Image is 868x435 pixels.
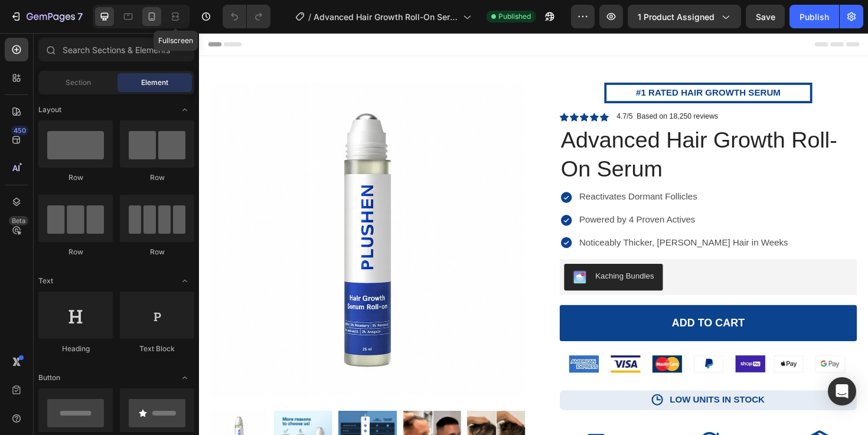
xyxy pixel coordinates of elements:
[9,216,28,225] div: Beta
[141,77,168,88] span: Element
[120,172,194,183] div: Row
[420,251,482,264] div: Kaching Bundles
[38,172,113,183] div: Row
[38,38,194,61] input: Search Sections & Elements
[382,96,697,160] h1: Advanced Hair Growth Roll-On Serum
[38,372,60,383] span: Button
[828,377,856,405] div: Open Intercom Messenger
[403,168,528,178] span: Reactivates Dormant Follicles
[396,251,410,266] img: KachingBundles.png
[382,332,697,368] img: gempages_585647930300433213-9c3013ba-572a-44d5-a1c8-3c35659c7a83.jpg
[387,244,491,273] button: Kaching Bundles
[463,58,616,68] strong: #1 RATED HAIR GROWTH SERUM
[498,11,531,22] span: Published
[38,247,113,257] div: Row
[5,5,88,28] button: 7
[175,100,194,119] span: Toggle open
[175,272,194,290] span: Toggle open
[308,11,311,23] span: /
[498,383,599,393] strong: LOW UNITS IN STOCK
[746,5,785,28] button: Save
[638,11,714,23] span: 1 product assigned
[120,344,194,354] div: Text Block
[38,104,61,115] span: Layout
[38,276,53,286] span: Text
[382,288,697,326] button: ADD TO CART
[77,9,83,24] p: 7
[501,300,578,315] div: ADD TO CART
[175,368,194,387] span: Toggle open
[403,192,526,202] span: Powered by 4 Proven Actives
[628,5,741,28] button: 1 product assigned
[38,344,113,354] div: Heading
[314,11,458,23] span: Advanced Hair Growth Roll-On Serum
[442,84,550,93] p: 4.7/5 Based on 18,250 reviews
[223,5,270,28] div: Undo/Redo
[120,247,194,257] div: Row
[11,126,28,135] div: 450
[199,33,868,435] iframe: Design area
[756,12,775,22] span: Save
[800,11,829,23] div: Publish
[66,77,91,88] span: Section
[403,217,624,227] span: Noticeably Thicker, [PERSON_NAME] Hair in Weeks
[789,5,839,28] button: Publish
